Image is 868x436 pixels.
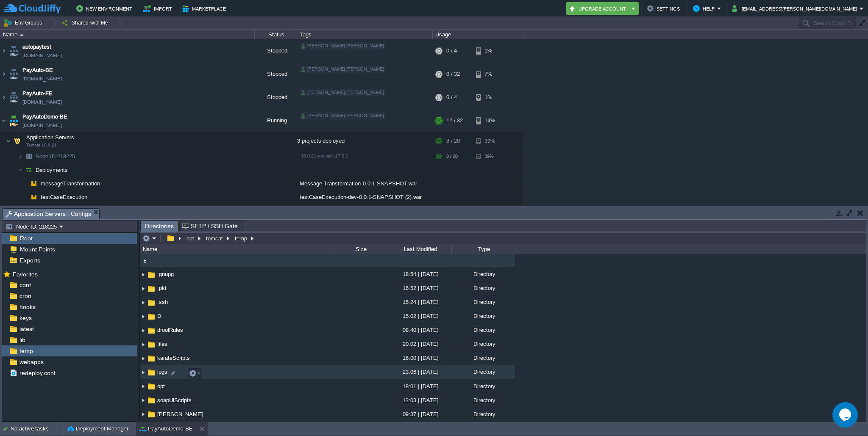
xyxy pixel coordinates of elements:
[693,3,717,14] button: Help
[451,365,515,378] div: Directory
[205,235,225,242] button: tomcat
[433,30,523,39] div: Usage
[8,109,19,132] img: AMDAwAAAACH5BAEAAAAALAAAAAABAAEAAAICRAEAOw==
[23,204,28,217] img: AMDAwAAAACH5BAEAAAAALAAAAAABAAEAAAICRAEAOw==
[156,312,164,320] span: D:
[35,166,69,174] span: Deployments
[388,268,451,281] div: 18:54 | [DATE]
[300,89,386,97] div: [PERSON_NAME].[PERSON_NAME]
[23,163,35,177] img: AMDAwAAAACH5BAEAAAAALAAAAAABAAEAAAICRAEAOw==
[301,153,348,158] span: 10.0.21-openjdk-17.0.2
[297,132,433,149] div: 3 projects deployed
[11,422,64,436] div: No active tasks
[476,132,504,149] div: 39%
[446,109,463,132] div: 12 / 32
[0,63,7,86] img: AMDAwAAAACH5BAEAAAAALAAAAAABAAEAAAICRAEAOw==
[18,347,34,355] a: temp
[18,246,56,253] a: Mount Points
[298,30,432,39] div: Tags
[476,86,504,109] div: 1%
[18,281,32,289] a: conf
[451,281,515,295] div: Directory
[388,351,451,364] div: 16:00 | [DATE]
[22,43,51,51] a: autopaytest
[22,98,62,106] a: [DOMAIN_NAME]
[22,51,62,60] a: [DOMAIN_NAME]
[255,63,297,86] div: Stopped
[156,383,166,390] a: opt
[451,337,515,350] div: Directory
[28,190,40,204] img: AMDAwAAAACH5BAEAAAAALAAAAAABAAEAAAICRAEAOw==
[18,358,45,366] a: webapps
[147,326,156,335] img: AMDAwAAAACH5BAEAAAAALAAAAAABAAEAAAICRAEAOw==
[149,257,155,264] a: ..
[145,221,174,232] span: Directories
[18,292,33,300] a: cron
[569,3,629,14] button: Upgrade Account
[732,3,860,14] button: [EMAIL_ADDRESS][PERSON_NAME][DOMAIN_NAME]
[255,86,297,109] div: Stopped
[1,30,254,39] div: Name
[297,204,433,217] div: autoverify-0.0.1-SNAPSHOT.war
[35,153,76,160] a: Node ID:218225
[143,3,175,14] button: Import
[28,177,40,190] img: AMDAwAAAACH5BAEAAAAALAAAAAABAAEAAAICRAEAOw==
[446,132,460,149] div: 8 / 20
[35,153,76,160] span: 218225
[36,153,57,160] span: Node ID:
[647,3,682,14] button: Settings
[147,340,156,349] img: AMDAwAAAACH5BAEAAAAALAAAAAABAAEAAAICRAEAOw==
[140,380,147,393] img: AMDAwAAAACH5BAEAAAAALAAAAAABAAEAAAICRAEAOw==
[22,89,53,98] a: PayAuto-FE
[76,3,135,14] button: New Environment
[0,39,7,62] img: AMDAwAAAACH5BAEAAAAALAAAAAABAAEAAAICRAEAOw==
[40,180,101,187] a: messageTransformation
[139,425,193,433] button: PayAutoDemo-BE
[147,284,156,293] img: AMDAwAAAACH5BAEAAAAALAAAAAABAAEAAAICRAEAOw==
[18,325,35,333] a: latest
[156,411,204,418] span: [PERSON_NAME]
[140,338,147,351] img: AMDAwAAAACH5BAEAAAAALAAAAAABAAEAAAICRAEAOw==
[40,193,89,201] a: testCaseExecution
[147,368,156,377] img: AMDAwAAAACH5BAEAAAAALAAAAAABAAEAAAICRAEAOw==
[156,368,169,375] a: logs
[388,281,451,295] div: 16:52 | [DATE]
[476,63,504,86] div: 7%
[140,268,147,281] img: AMDAwAAAACH5BAEAAAAALAAAAAABAAEAAAICRAEAOw==
[0,109,7,132] img: AMDAwAAAACH5BAEAAAAALAAAAAABAAEAAAICRAEAOw==
[22,66,53,75] a: PayAuto-BE
[156,354,191,361] span: karateScripts
[156,326,184,334] a: droolRules
[156,340,169,348] a: files
[451,309,515,323] div: Directory
[11,270,39,278] span: Favorites
[147,354,156,363] img: AMDAwAAAACH5BAEAAAAALAAAAAABAAEAAAICRAEAOw==
[140,232,866,244] input: Click to enter the path
[140,366,147,379] img: AMDAwAAAACH5BAEAAAAALAAAAAABAAEAAAICRAEAOw==
[451,268,515,281] div: Directory
[388,337,451,350] div: 20:02 | [DATE]
[147,270,156,279] img: AMDAwAAAACH5BAEAAAAALAAAAAABAAEAAAICRAEAOw==
[6,132,11,149] img: AMDAwAAAACH5BAEAAAAALAAAAAABAAEAAAICRAEAOw==
[300,42,386,50] div: [PERSON_NAME].[PERSON_NAME]
[18,257,42,264] span: Exports
[234,235,249,242] button: temp
[8,86,19,109] img: AMDAwAAAACH5BAEAAAAALAAAAAABAAEAAAICRAEAOw==
[388,323,451,337] div: 08:40 | [DATE]
[18,235,34,242] a: Root
[446,150,458,163] div: 8 / 20
[156,298,169,306] a: .ssh
[182,221,238,231] span: SFTP / SSH Gate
